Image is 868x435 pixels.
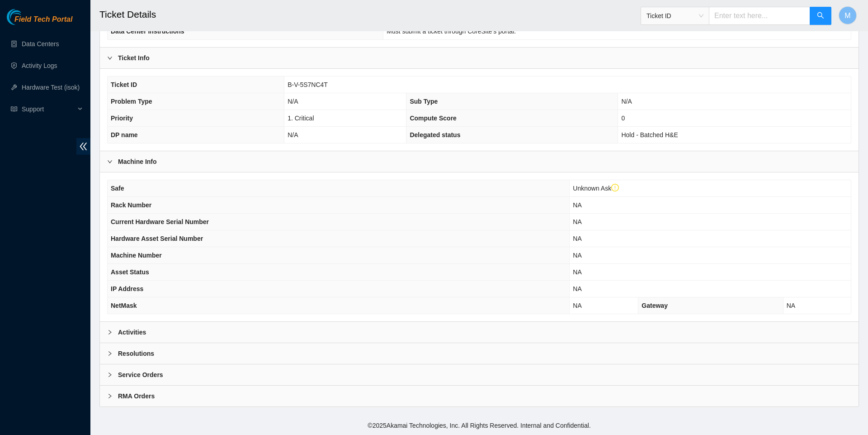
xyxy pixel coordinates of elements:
span: M [844,10,850,21]
span: Compute Score [410,115,456,122]
span: right [107,351,113,356]
span: Rack Number [111,201,151,209]
span: NA [787,302,795,309]
div: Activities [100,322,859,343]
b: Machine Info [118,157,157,167]
span: right [107,159,113,164]
span: NA [573,302,581,309]
span: NA [573,268,581,276]
input: Enter text here... [709,7,810,25]
span: 0 [621,115,625,122]
span: Field Tech Portal [14,15,72,24]
a: Hardware Test (isok) [22,84,80,91]
div: RMA Orders [100,386,859,406]
span: Priority [111,115,133,122]
span: right [107,330,113,335]
footer: © 2025 Akamai Technologies, Inc. All Rights Reserved. Internal and Confidential. [90,416,868,435]
span: N/A [288,131,298,139]
div: Ticket Info [100,48,859,68]
a: Data Centers [22,40,59,48]
span: right [107,372,113,378]
b: RMA Orders [118,391,155,401]
div: Service Orders [100,364,859,385]
div: Machine Info [100,151,859,172]
span: N/A [621,98,632,105]
span: NetMask [111,302,137,309]
span: Ticket ID [111,81,137,88]
span: NA [573,252,581,259]
span: 1. Critical [288,115,314,122]
span: DP name [111,131,138,139]
span: read [11,106,17,112]
span: right [107,393,113,399]
span: double-left [76,138,90,155]
button: M [839,6,857,24]
span: Hardware Asset Serial Number [111,235,203,242]
img: Akamai Technologies [7,9,46,25]
span: right [107,55,113,61]
span: Hold - Batched H&E [621,131,678,139]
span: Problem Type [111,98,152,105]
span: Asset Status [111,268,149,276]
span: IP Address [111,285,143,292]
b: Resolutions [118,349,154,359]
span: Gateway [642,302,668,309]
span: Unknown Ask [573,185,619,192]
button: search [810,7,831,25]
span: Data Center Instructions [111,28,184,35]
span: NA [573,201,581,209]
span: NA [573,235,581,242]
span: Support [22,100,75,118]
div: Resolutions [100,343,859,364]
span: Sub Type [410,98,438,105]
span: B-V-5S7NC4T [288,81,328,88]
span: exclamation-circle [611,184,619,192]
span: N/A [288,98,298,105]
span: search [817,12,824,20]
span: Machine Number [111,252,162,259]
span: NA [573,218,581,225]
span: Current Hardware Serial Number [111,218,209,225]
span: Delegated status [410,131,460,139]
b: Service Orders [118,370,163,380]
b: Activities [118,327,146,337]
span: Must submit a ticket through CoreSite's portal. [387,28,516,35]
span: NA [573,285,581,292]
span: Safe [111,185,124,192]
a: Activity Logs [22,62,57,69]
b: Ticket Info [118,53,150,63]
span: Ticket ID [646,9,703,23]
a: Akamai TechnologiesField Tech Portal [7,16,72,28]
